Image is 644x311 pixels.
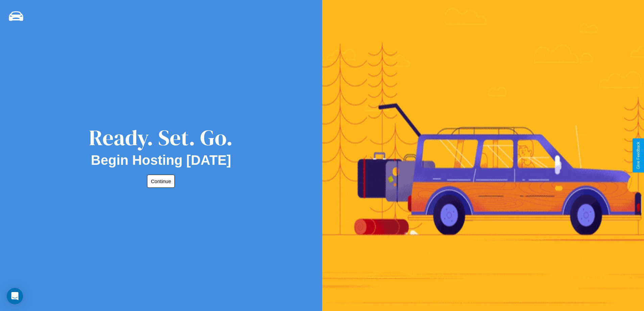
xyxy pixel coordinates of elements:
h2: Begin Hosting [DATE] [91,153,231,168]
div: Ready. Set. Go. [89,123,233,153]
button: Continue [147,175,175,188]
div: Give Feedback [636,142,641,169]
div: Open Intercom Messenger [7,288,23,304]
